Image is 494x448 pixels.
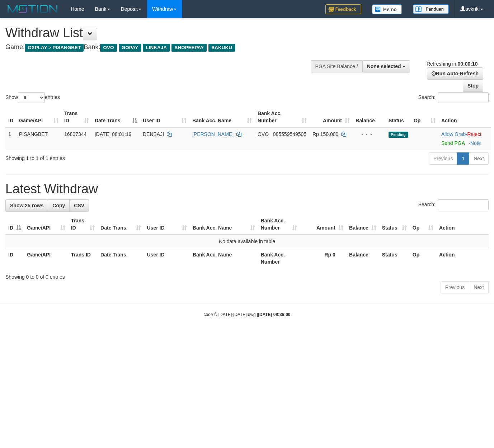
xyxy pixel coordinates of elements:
[469,152,489,165] a: Next
[411,107,438,127] th: Op: activate to sort column ascending
[325,4,361,14] img: Feedback.jpg
[68,248,98,269] th: Trans ID
[436,248,489,269] th: Action
[95,131,131,137] span: [DATE] 08:01:19
[64,131,86,137] span: 16807344
[379,214,410,235] th: Status: activate to sort column ascending
[5,235,489,248] td: No data available in table
[362,60,410,72] button: None selected
[5,107,16,127] th: ID
[98,248,144,269] th: Date Trans.
[208,44,235,52] span: SAKUKU
[92,107,140,127] th: Date Trans.: activate to sort column descending
[171,44,207,52] span: SHOPEEPAY
[48,199,70,212] a: Copy
[438,199,489,210] input: Search:
[16,107,61,127] th: Game/API: activate to sort column ascending
[5,182,489,196] h1: Latest Withdraw
[143,44,170,52] span: LINKAJA
[144,248,190,269] th: User ID
[346,214,379,235] th: Balance: activate to sort column ascending
[258,312,290,317] strong: [DATE] 08:36:00
[190,214,258,235] th: Bank Acc. Name: activate to sort column ascending
[69,199,89,212] a: CSV
[441,140,465,146] a: Send PGA
[436,214,489,235] th: Action
[5,44,322,51] h4: Game: Bank:
[143,131,164,137] span: DENBAJI
[410,248,436,269] th: Op
[5,248,24,269] th: ID
[5,92,60,103] label: Show entries
[144,214,190,235] th: User ID: activate to sort column ascending
[119,44,141,52] span: GOPAY
[52,203,65,208] span: Copy
[310,107,353,127] th: Amount: activate to sort column ascending
[429,152,457,165] a: Previous
[470,140,481,146] a: Note
[469,281,489,293] a: Next
[311,60,362,72] div: PGA Site Balance /
[356,131,383,138] div: - - -
[418,199,489,210] label: Search:
[410,214,436,235] th: Op: activate to sort column ascending
[367,63,401,69] span: None selected
[457,61,477,67] strong: 00:00:10
[300,248,346,269] th: Rp 0
[192,131,234,137] a: [PERSON_NAME]
[441,281,469,293] a: Previous
[386,107,411,127] th: Status
[68,214,98,235] th: Trans ID: activate to sort column ascending
[389,132,408,138] span: Pending
[346,248,379,269] th: Balance
[413,4,449,14] img: panduan.png
[18,92,45,103] select: Showentries
[258,214,300,235] th: Bank Acc. Number: activate to sort column ascending
[312,131,338,137] span: Rp 150.000
[438,107,491,127] th: Action
[467,131,481,137] a: Reject
[441,131,466,137] a: Allow Grab
[24,248,68,269] th: Game/API
[438,92,489,103] input: Search:
[427,61,477,67] span: Refreshing in:
[190,248,258,269] th: Bank Acc. Name
[441,131,467,137] span: ·
[457,152,469,165] a: 1
[300,214,346,235] th: Amount: activate to sort column ascending
[353,107,386,127] th: Balance
[140,107,189,127] th: User ID: activate to sort column ascending
[5,4,60,14] img: MOTION_logo.png
[98,214,144,235] th: Date Trans.: activate to sort column ascending
[463,80,483,92] a: Stop
[5,26,322,40] h1: Withdraw List
[5,214,24,235] th: ID: activate to sort column descending
[5,127,16,150] td: 1
[204,312,291,317] small: code © [DATE]-[DATE] dwg |
[74,203,84,208] span: CSV
[5,270,489,280] div: Showing 0 to 0 of 0 entries
[427,67,483,80] a: Run Auto-Refresh
[24,214,68,235] th: Game/API: activate to sort column ascending
[10,203,43,208] span: Show 25 rows
[255,107,310,127] th: Bank Acc. Number: activate to sort column ascending
[258,131,269,137] span: OVO
[189,107,255,127] th: Bank Acc. Name: activate to sort column ascending
[16,127,61,150] td: PISANGBET
[61,107,92,127] th: Trans ID: activate to sort column ascending
[379,248,410,269] th: Status
[418,92,489,103] label: Search:
[273,131,306,137] span: Copy 085559549505 to clipboard
[258,248,300,269] th: Bank Acc. Number
[5,152,201,162] div: Showing 1 to 1 of 1 entries
[438,127,491,150] td: ·
[5,199,48,212] a: Show 25 rows
[25,44,84,52] span: OXPLAY > PISANGBET
[100,44,117,52] span: OVO
[372,4,402,14] img: Button%20Memo.svg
